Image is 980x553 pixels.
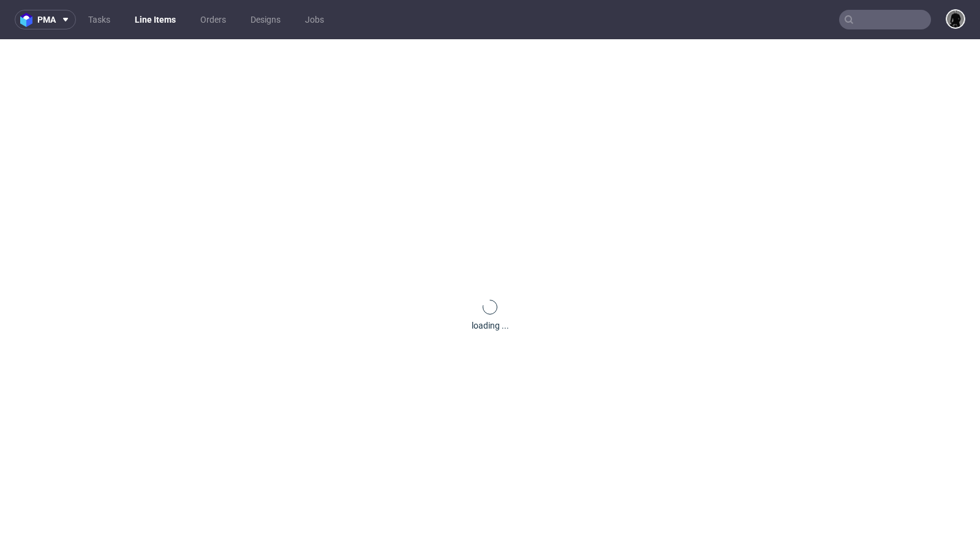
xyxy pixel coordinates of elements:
[20,13,37,27] img: logo
[298,10,331,29] a: Jobs
[243,10,288,29] a: Designs
[193,10,233,29] a: Orders
[15,10,76,29] button: pma
[37,15,56,24] span: pma
[472,319,509,332] div: loading ...
[127,10,183,29] a: Line Items
[81,10,118,29] a: Tasks
[947,10,964,28] img: Dawid Urbanowicz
